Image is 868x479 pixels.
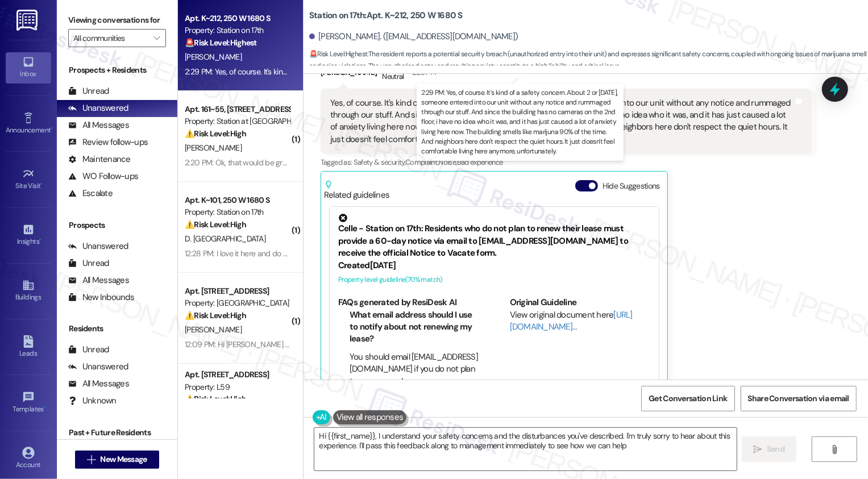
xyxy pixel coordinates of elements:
span: Safety & security , [354,157,405,167]
label: Hide Suggestions [603,180,660,192]
a: Site Visit • [6,164,51,195]
span: • [44,403,45,411]
strong: ⚠️ Risk Level: High [185,310,246,320]
span: • [51,124,52,132]
i:  [830,445,839,454]
div: All Messages [68,378,129,390]
img: ResiDesk Logo [16,10,40,31]
b: Original Guideline [510,297,577,308]
span: Send [767,443,784,455]
a: Account [6,443,51,474]
div: [PERSON_NAME] [321,61,812,89]
div: Residents [57,323,177,335]
div: Unknown [68,395,117,407]
div: View original document here [510,309,650,334]
textarea: Hi {{first_name}}, I understand your safety concerns and the disturbances you've described. I'm t... [314,428,737,470]
a: Insights • [6,220,51,251]
button: New Message [75,451,159,469]
div: Tagged as: [321,154,812,170]
div: Escalate [68,188,113,199]
div: Apt. K~212, 250 W 1680 S [185,13,290,24]
li: You should email [EMAIL_ADDRESS][DOMAIN_NAME] if you do not plan to renew your lease. [350,351,479,388]
div: Unanswered [68,102,128,114]
strong: ⚠️ Risk Level: High [185,394,246,404]
div: Property: Station on 17th [185,206,290,218]
div: Prospects + Residents [57,64,177,76]
div: Past + Future Residents [57,427,177,439]
strong: ⚠️ Risk Level: High [185,219,246,230]
div: Prospects [57,219,177,231]
div: Apt. K~101, 250 W 1680 S [185,194,290,206]
span: Share Conversation via email [748,393,849,405]
div: Unanswered [68,240,128,252]
b: Station on 17th: Apt. K~212, 250 W 1680 S [309,10,463,22]
div: Apt. 161~55, [STREET_ADDRESS] [185,103,290,115]
div: Unread [68,85,109,97]
span: [PERSON_NAME] [185,52,242,62]
strong: ⚠️ Risk Level: High [185,128,246,139]
span: • [41,180,43,188]
a: Inbox [6,52,51,83]
span: Complaint , [405,157,439,167]
button: Send [742,436,797,462]
span: • [39,236,41,244]
label: Viewing conversations for [68,11,166,29]
b: FAQs generated by ResiDesk AI [338,297,456,308]
div: Property level guideline ( 70 % match) [338,274,650,286]
span: Get Conversation Link [649,393,727,405]
div: Property: [GEOGRAPHIC_DATA] Townhomes [185,297,290,309]
span: [PERSON_NAME] [185,324,242,335]
div: Unanswered [68,361,128,373]
a: Templates • [6,388,51,418]
div: Property: L59 [185,381,290,393]
div: Unread [68,344,109,356]
div: New Inbounds [68,291,134,303]
div: All Messages [68,119,129,131]
button: Get Conversation Link [641,386,734,411]
div: [PERSON_NAME]. ([EMAIL_ADDRESS][DOMAIN_NAME]) [309,31,518,43]
div: Apt. [STREET_ADDRESS] [185,369,290,381]
input: All communities [73,29,148,47]
strong: 🚨 Risk Level: Highest [185,38,257,48]
span: Bad experience [457,157,503,167]
div: Apt. [STREET_ADDRESS] [185,285,290,297]
i:  [754,445,762,454]
i:  [87,455,95,464]
span: : The resident reports a potential security breach (unauthorized entry into their unit) and expre... [309,48,868,73]
div: Celle - Station on 17th: Residents who do not plan to renew their lease must provide a 60-day not... [338,214,650,259]
strong: 🚨 Risk Level: Highest [309,49,368,59]
div: 12:28 PM: I love it here and do not want to move. I'm hoping since we've been good tenants and ha... [185,248,733,259]
span: Noise , [439,157,457,167]
span: [PERSON_NAME] [185,143,242,153]
div: 2:20 PM: Ok, that would be great! I will wait to hear back :) [185,157,375,168]
a: Leads [6,332,51,363]
div: Yes, of course. It's kind of a safety concern. About 2 or [DATE], someone entered into our unit w... [330,97,794,146]
div: Unread [68,257,109,269]
p: 2:29 PM: Yes, of course. It's kind of a safety concern. About 2 or [DATE], someone entered into o... [421,88,619,156]
a: Buildings [6,276,51,306]
div: All Messages [68,274,129,286]
div: Review follow-ups [68,136,148,148]
div: Related guidelines [324,180,390,201]
a: [URL][DOMAIN_NAME]… [510,309,633,332]
div: Property: Station on 17th [185,24,290,36]
button: Share Conversation via email [741,386,857,411]
div: Property: Station at [GEOGRAPHIC_DATA][PERSON_NAME] [185,115,290,127]
li: What email address should I use to notify about not renewing my lease? [350,309,479,345]
div: Maintenance [68,153,131,165]
i:  [153,34,160,43]
span: D. [GEOGRAPHIC_DATA] [185,234,265,244]
div: WO Follow-ups [68,170,138,182]
span: New Message [100,453,147,465]
div: Created [DATE] [338,260,650,272]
